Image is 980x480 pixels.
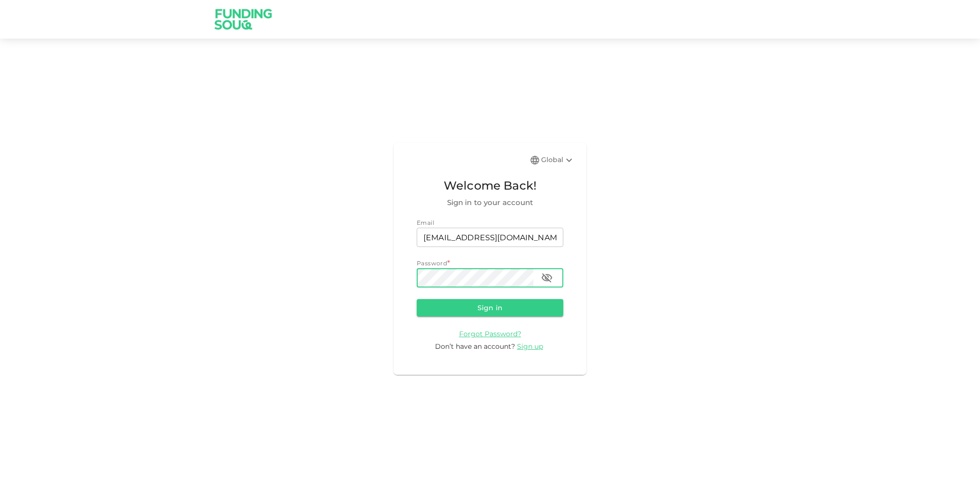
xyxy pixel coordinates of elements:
[417,228,563,247] input: email
[417,260,447,267] span: Password
[417,219,434,226] span: Email
[417,197,563,208] span: Sign in to your account
[435,342,515,351] span: Don’t have an account?
[459,329,521,338] span: Forgot Password?
[517,342,543,351] span: Sign up
[417,299,563,316] button: Sign in
[459,329,521,338] a: Forgot Password?
[417,268,533,288] input: password
[417,177,563,195] span: Welcome Back!
[541,154,575,166] div: Global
